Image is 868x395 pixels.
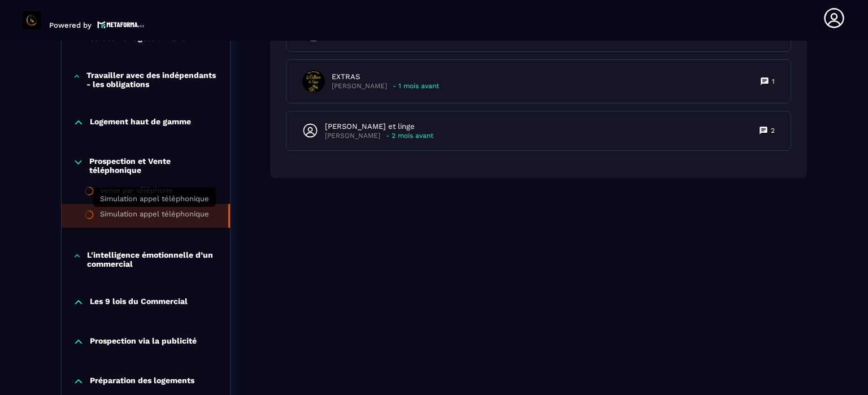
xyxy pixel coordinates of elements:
[100,210,209,222] div: Simulation appel téléphonique
[90,336,197,348] p: Prospection via la publicité
[100,186,173,198] div: Vente par téléphone
[86,71,219,89] p: Travailler avec des indépendants - les obligations
[332,72,439,82] p: EXTRAS
[772,77,775,86] p: 1
[97,20,145,29] img: logo
[332,82,387,90] p: [PERSON_NAME]
[100,194,209,203] span: Simulation appel téléphonique
[771,126,775,135] p: 2
[49,21,92,29] p: Powered by
[90,297,188,308] p: Les 9 lois du Commercial
[393,82,439,90] p: - 1 mois avant
[90,117,191,128] p: Logement haut de gamme
[23,11,41,29] img: logo-branding
[87,250,219,268] p: L'intelligence émotionnelle d’un commercial
[89,157,219,175] p: Prospection et Vente téléphonique
[90,376,194,387] p: Préparation des logements
[325,132,380,140] p: [PERSON_NAME]
[386,132,433,140] p: - 2 mois avant
[325,121,433,132] p: [PERSON_NAME] et linge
